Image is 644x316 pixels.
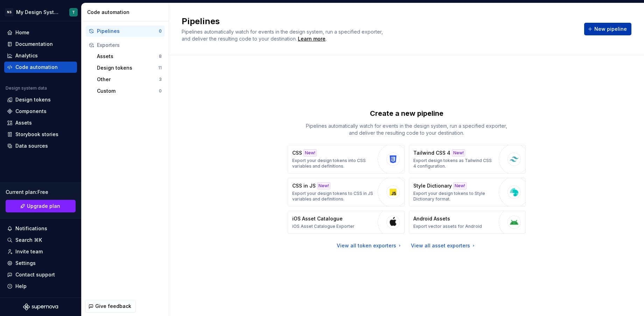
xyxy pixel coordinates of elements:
[85,300,136,313] button: Give feedback
[4,246,77,257] a: Invite team
[97,87,159,94] div: Custom
[16,9,61,16] div: My Design System
[15,283,27,290] div: Help
[159,28,162,34] div: 0
[159,77,162,82] div: 3
[97,42,162,49] div: Exporters
[288,178,405,206] button: CSS in JSNew!Export your design tokens to CSS in JS variables and definitions.
[6,189,76,196] div: Current plan : Free
[4,234,77,246] button: Search ⌘K
[15,96,51,103] div: Design tokens
[584,23,631,35] button: New pipeline
[1,5,80,20] button: NSMy Design SystemT
[409,211,526,234] button: Android AssetsExport vector assets for Android
[4,106,77,117] a: Components
[4,223,77,234] button: Notifications
[337,242,402,249] a: View all token exporters
[413,158,495,169] p: Export design tokens as Tailwind CSS 4 configuration.
[409,145,526,174] button: Tailwind CSS 4New!Export design tokens as Tailwind CSS 4 configuration.
[15,29,29,36] div: Home
[15,248,43,255] div: Invite team
[453,182,467,189] div: New!
[413,182,452,189] p: Style Dictionary
[302,122,512,136] p: Pipelines automatically watch for events in the design system, run a specified exporter, and deli...
[182,16,576,27] h2: Pipelines
[15,41,53,48] div: Documentation
[86,26,164,37] button: Pipelines0
[97,76,159,83] div: Other
[4,38,77,50] a: Documentation
[4,94,77,105] a: Design tokens
[4,27,77,38] a: Home
[6,85,47,91] div: Design system data
[5,8,13,16] div: NS
[15,64,58,71] div: Code automation
[413,215,450,222] p: Android Assets
[87,9,166,16] div: Code automation
[413,149,450,156] p: Tailwind CSS 4
[94,62,164,73] button: Design tokens11
[97,64,158,71] div: Design tokens
[15,108,47,115] div: Components
[292,224,355,229] p: iOS Asset Catalogue Exporter
[292,149,302,156] p: CSS
[303,149,317,156] div: New!
[292,182,316,189] p: CSS in JS
[72,9,75,15] div: T
[4,50,77,61] a: Analytics
[298,35,325,42] a: Learn more
[159,88,162,94] div: 0
[97,28,159,35] div: Pipelines
[452,149,465,156] div: New!
[27,203,60,210] span: Upgrade plan
[411,242,476,249] a: View all asset exporters
[4,140,77,152] a: Data sources
[4,258,77,269] a: Settings
[317,182,330,189] div: New!
[94,85,164,97] button: Custom0
[4,281,77,292] button: Help
[95,303,131,310] span: Give feedback
[594,26,627,33] span: New pipeline
[4,129,77,140] a: Storybook stories
[15,131,58,138] div: Storybook stories
[288,145,405,174] button: CSSNew!Export your design tokens into CSS variables and definitions.
[158,65,162,71] div: 11
[413,224,482,229] p: Export vector assets for Android
[15,142,48,149] div: Data sources
[6,200,76,212] button: Upgrade plan
[15,271,55,278] div: Contact support
[4,62,77,73] a: Code automation
[94,51,164,62] button: Assets8
[182,29,384,42] span: Pipelines automatically watch for events in the design system, run a specified exporter, and deli...
[370,108,443,118] p: Create a new pipeline
[15,52,38,59] div: Analytics
[23,303,58,310] svg: Supernova Logo
[15,119,32,126] div: Assets
[292,158,374,169] p: Export your design tokens into CSS variables and definitions.
[97,53,159,60] div: Assets
[292,215,343,222] p: iOS Asset Catalogue
[292,191,374,202] p: Export your design tokens to CSS in JS variables and definitions.
[409,178,526,206] button: Style DictionaryNew!Export your design tokens to Style Dictionary format.
[15,237,42,244] div: Search ⌘K
[4,117,77,128] a: Assets
[413,191,495,202] p: Export your design tokens to Style Dictionary format.
[288,211,405,234] button: iOS Asset CatalogueiOS Asset Catalogue Exporter
[15,225,47,232] div: Notifications
[159,54,162,59] div: 8
[15,260,36,267] div: Settings
[297,36,327,42] span: .
[94,74,164,85] button: Other3
[4,269,77,280] button: Contact support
